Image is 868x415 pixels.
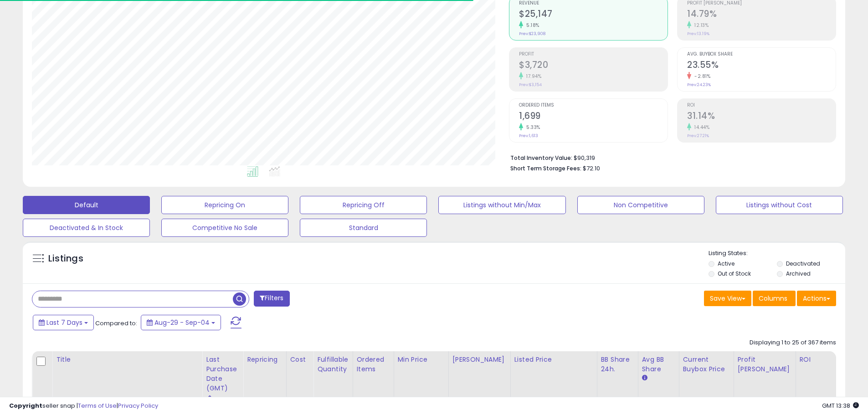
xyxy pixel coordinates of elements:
[510,154,572,162] b: Total Inventory Value:
[704,291,751,306] button: Save View
[519,31,545,36] small: Prev: $23,908
[300,219,427,237] button: Standard
[161,219,288,237] button: Competitive No Sale
[822,401,859,410] span: 2025-09-12 13:38 GMT
[687,1,836,6] span: Profit [PERSON_NAME]
[687,82,711,87] small: Prev: 24.23%
[683,355,730,374] div: Current Buybox Price
[709,249,845,258] p: Listing States:
[357,355,390,374] div: Ordered Items
[523,73,541,80] small: 17.94%
[33,315,94,330] button: Last 7 Days
[438,196,565,214] button: Listings without Min/Max
[141,315,221,330] button: Aug-29 - Sep-04
[523,22,539,29] small: 5.18%
[642,374,647,382] small: Avg BB Share.
[254,291,289,307] button: Filters
[523,124,540,131] small: 5.33%
[786,260,820,267] label: Deactivated
[78,401,117,410] a: Terms of Use
[398,355,445,364] div: Min Price
[642,355,675,374] div: Avg BB Share
[519,111,668,123] h2: 1,699
[161,196,288,214] button: Repricing On
[247,355,282,364] div: Repricing
[687,133,709,138] small: Prev: 27.21%
[687,111,836,123] h2: 31.14%
[514,355,593,364] div: Listed Price
[691,124,709,131] small: 14.44%
[452,355,507,364] div: [PERSON_NAME]
[691,73,710,80] small: -2.81%
[601,355,634,374] div: BB Share 24h.
[519,9,668,21] h2: $25,147
[23,196,150,214] button: Default
[687,60,836,72] h2: 23.55%
[9,401,42,410] strong: Copyright
[759,294,787,303] span: Columns
[206,355,239,393] div: Last Purchase Date (GMT)
[300,196,427,214] button: Repricing Off
[95,319,137,328] span: Compared to:
[519,60,668,72] h2: $3,720
[519,103,668,108] span: Ordered Items
[718,260,734,267] label: Active
[718,270,751,277] label: Out of Stock
[519,52,668,57] span: Profit
[519,1,668,6] span: Revenue
[56,355,198,364] div: Title
[510,164,581,172] b: Short Term Storage Fees:
[687,103,836,108] span: ROI
[290,355,310,364] div: Cost
[510,152,829,163] li: $90,319
[750,338,836,347] div: Displaying 1 to 25 of 367 items
[118,401,158,410] a: Privacy Policy
[716,196,843,214] button: Listings without Cost
[577,196,704,214] button: Non Competitive
[583,164,600,173] span: $72.10
[687,9,836,21] h2: 14.79%
[46,318,82,327] span: Last 7 Days
[800,355,833,364] div: ROI
[23,219,150,237] button: Deactivated & In Stock
[738,355,792,374] div: Profit [PERSON_NAME]
[786,270,811,277] label: Archived
[519,133,538,138] small: Prev: 1,613
[9,402,158,410] div: seller snap | |
[691,22,709,29] small: 12.13%
[48,252,83,265] h5: Listings
[154,318,210,327] span: Aug-29 - Sep-04
[317,355,349,374] div: Fulfillable Quantity
[519,82,542,87] small: Prev: $3,154
[753,291,796,306] button: Columns
[687,31,709,36] small: Prev: 13.19%
[797,291,836,306] button: Actions
[687,52,836,57] span: Avg. Buybox Share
